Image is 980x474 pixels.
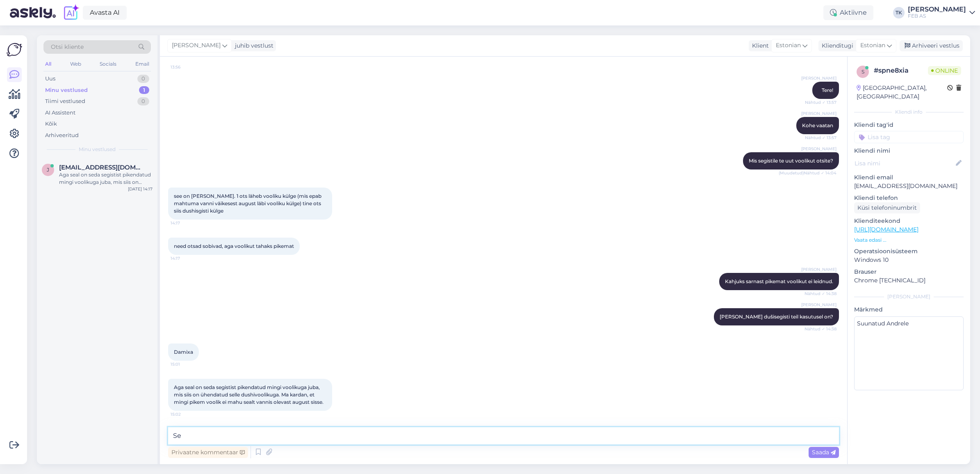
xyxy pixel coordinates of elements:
p: Klienditeekond [854,217,964,225]
div: TK [893,7,905,18]
img: Askly Logo [7,42,22,57]
div: Uus [45,75,55,83]
span: Kohe vaatan [802,122,833,128]
div: Kõik [45,120,57,128]
a: [URL][DOMAIN_NAME] [854,226,918,233]
p: Brauser [854,268,964,276]
div: 0 [137,97,149,105]
span: [PERSON_NAME] [172,41,221,50]
div: Web [68,59,83,69]
span: 15:01 [171,361,201,367]
span: [PERSON_NAME] [801,75,836,81]
span: Mis segistile te uut voolikut otsite? [749,158,833,164]
span: Estonian [776,41,801,50]
a: Avasta AI [83,6,127,20]
span: see on [PERSON_NAME]. 1 ots läheb vooliku külge (mis epab mahtuma vanni väikesest august läbi voo... [174,193,323,214]
div: [PERSON_NAME] [854,293,964,300]
div: Privaatne kommentaar [168,447,248,458]
input: Lisa tag [854,131,964,143]
p: Märkmed [854,305,964,314]
div: Küsi telefoninumbrit [854,202,920,213]
span: Tere! [822,87,833,93]
p: Kliendi email [854,173,964,182]
p: Operatsioonisüsteem [854,247,964,256]
div: [PERSON_NAME] [908,6,966,13]
span: janek.vainjarv@gmail.com [59,164,144,171]
a: [PERSON_NAME]FEB AS [908,6,975,19]
span: [PERSON_NAME] [801,302,836,308]
div: Socials [98,59,118,69]
textarea: See o [168,427,839,444]
p: [EMAIL_ADDRESS][DOMAIN_NAME] [854,182,964,190]
div: AI Assistent [45,109,75,117]
span: j [47,167,49,173]
span: Nähtud ✓ 13:57 [805,99,836,105]
span: [PERSON_NAME] [801,146,836,152]
span: 14:17 [171,220,201,226]
p: Windows 10 [854,256,964,264]
span: Otsi kliente [51,43,84,51]
div: Aktiivne [823,5,873,20]
span: [PERSON_NAME] [801,110,836,117]
span: Damixa [174,349,193,355]
span: [PERSON_NAME] dušisegisti teil kasutusel on? [720,314,833,320]
div: Arhiveeri vestlus [900,40,963,51]
input: Lisa nimi [855,159,954,168]
div: Arhiveeritud [45,131,79,140]
span: 15:02 [171,411,201,417]
span: need otsad sobivad, aga voolikut tahaks pikemat [174,243,294,249]
span: Saada [812,449,836,456]
div: All [43,59,53,69]
span: Online [928,66,961,75]
div: Klient [749,41,769,50]
img: explore-ai [62,4,80,21]
span: Nähtud ✓ 14:38 [805,326,836,332]
div: # spne8xia [874,66,928,76]
div: Tiimi vestlused [45,97,85,105]
div: 0 [137,75,149,83]
div: [GEOGRAPHIC_DATA], [GEOGRAPHIC_DATA] [857,84,947,101]
div: juhib vestlust [232,41,273,50]
div: Aga seal on seda segistist pikendatud mingi voolikuga juba, mis siis on ühendatud selle dushivool... [59,171,153,186]
p: Kliendi tag'id [854,121,964,129]
div: [DATE] 14:17 [128,186,153,192]
p: Kliendi telefon [854,194,964,202]
div: 1 [139,86,149,94]
span: 14:17 [171,255,201,261]
span: (Muudetud) Nähtud ✓ 14:04 [779,170,836,176]
span: [PERSON_NAME] [801,266,836,272]
span: Minu vestlused [79,146,116,153]
span: Estonian [860,41,885,50]
span: Nähtud ✓ 14:38 [805,291,836,297]
span: Aga seal on seda segistist pikendatud mingi voolikuga juba, mis siis on ühendatud selle dushivool... [174,384,324,405]
span: s [861,69,864,75]
p: Kliendi nimi [854,147,964,155]
div: Minu vestlused [45,86,88,94]
span: Nähtud ✓ 13:57 [805,135,836,141]
div: Klienditugi [818,41,853,50]
span: Kahjuks sarnast pikemat voolikut ei leidnud. [725,278,833,284]
span: 13:56 [171,64,201,70]
div: FEB AS [908,13,966,19]
div: Email [134,59,151,69]
p: Vaata edasi ... [854,236,964,244]
p: Chrome [TECHNICAL_ID] [854,276,964,285]
div: Kliendi info [854,108,964,116]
